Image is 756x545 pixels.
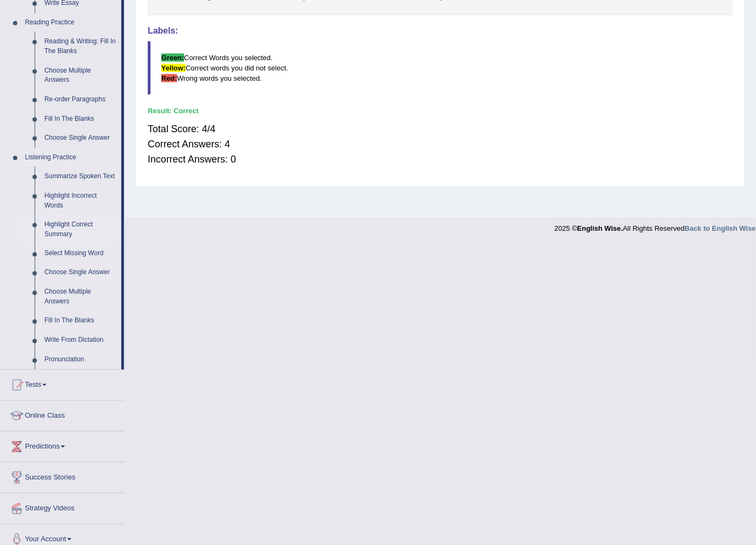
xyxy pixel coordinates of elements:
a: Predictions [1,432,124,459]
a: Fill In The Blanks [40,109,121,129]
a: Choose Multiple Answers [40,283,121,312]
a: Back to English Wise [685,224,756,232]
a: Fill In The Blanks [40,312,121,331]
b: Green: [161,54,184,62]
a: Reading Practice [20,13,121,33]
a: Write From Dictation [40,331,121,351]
strong: English Wise. [577,224,623,232]
a: Highlight Incorrect Words [40,186,121,215]
b: Red: [161,74,177,82]
a: Listening Practice [20,148,121,167]
div: 2025 © All Rights Reserved [555,218,756,233]
a: Choose Single Answer [40,128,121,148]
a: Reading & Writing: Fill In The Blanks [40,32,121,61]
a: Select Missing Word [40,244,121,264]
a: Success Stories [1,463,124,490]
a: Re-order Paragraphs [40,90,121,109]
a: Strategy Videos [1,494,124,521]
a: Choose Single Answer [40,263,121,283]
a: Tests [1,370,124,397]
blockquote: Correct Words you selected. Correct words you did not select. Wrong words you selected. [148,41,733,95]
b: Yellow: [161,64,186,72]
div: Total Score: 4/4 Correct Answers: 4 Incorrect Answers: 0 [148,116,733,172]
div: Result: [148,106,733,116]
a: Pronunciation [40,351,121,370]
a: Choose Multiple Answers [40,61,121,90]
a: Online Class [1,401,124,428]
a: Highlight Correct Summary [40,215,121,244]
a: Summarize Spoken Text [40,167,121,186]
h4: Labels: [148,26,733,36]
